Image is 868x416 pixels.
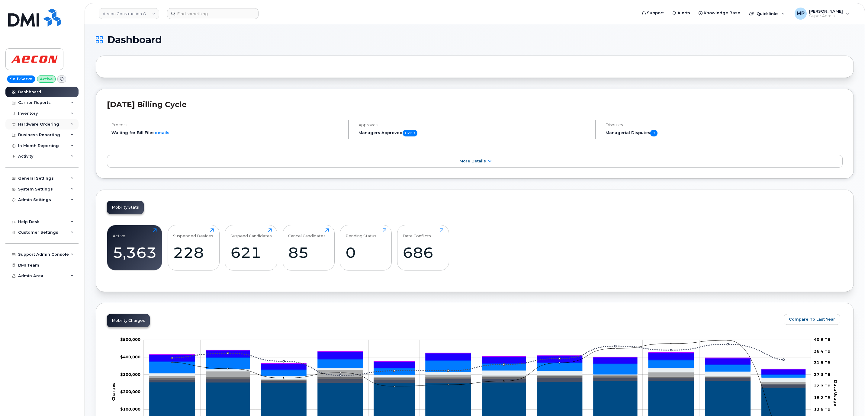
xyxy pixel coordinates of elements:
[149,350,805,370] g: PST
[120,372,140,377] tspan: $300,000
[173,228,214,267] a: Suspended Devices228
[149,358,805,377] g: Features
[403,244,443,261] div: 686
[120,337,140,342] g: $0
[107,100,843,109] h2: [DATE] Billing Cycle
[149,351,805,374] g: HST
[120,355,140,360] g: $0
[814,407,831,412] tspan: 13.6 TB
[113,244,157,261] div: 5,363
[111,382,116,401] tspan: Charges
[120,407,140,412] g: $0
[113,228,125,238] div: Active
[149,350,805,369] g: QST
[149,357,805,375] g: GST
[814,395,831,400] tspan: 18.2 TB
[814,372,831,377] tspan: 27.3 TB
[403,228,443,267] a: Data Conflicts686
[833,380,838,406] tspan: Data Usage
[120,389,140,394] tspan: $200,000
[606,123,843,127] h4: Disputes
[288,228,329,267] a: Cancel Candidates85
[346,228,386,267] a: Pending Status0
[111,130,343,136] li: Waiting for Bill Files
[346,244,386,261] div: 0
[173,228,213,238] div: Suspended Devices
[358,123,590,127] h4: Approvals
[650,130,657,136] span: 0
[403,130,417,136] span: 0 of 0
[403,228,431,238] div: Data Conflicts
[173,244,214,261] div: 228
[120,389,140,394] g: $0
[111,123,343,127] h4: Process
[814,337,831,342] tspan: 40.9 TB
[346,228,376,238] div: Pending Status
[230,244,272,261] div: 621
[814,384,831,389] tspan: 22.7 TB
[155,130,169,135] a: details
[149,368,805,382] g: Hardware
[814,349,831,354] tspan: 36.4 TB
[113,228,157,267] a: Active5,363
[149,378,805,388] g: Roaming
[120,355,140,360] tspan: $400,000
[814,360,831,365] tspan: 31.8 TB
[120,407,140,412] tspan: $100,000
[230,228,272,238] div: Suspend Candidates
[459,159,486,163] span: More Details
[149,370,805,384] g: Cancellation
[230,228,272,267] a: Suspend Candidates621
[606,130,843,136] h5: Managerial Disputes
[358,130,590,136] h5: Managers Approved
[288,228,326,238] div: Cancel Candidates
[784,314,840,325] button: Compare To Last Year
[288,244,329,261] div: 85
[789,316,835,322] span: Compare To Last Year
[120,337,140,342] tspan: $500,000
[107,35,162,44] span: Dashboard
[120,372,140,377] g: $0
